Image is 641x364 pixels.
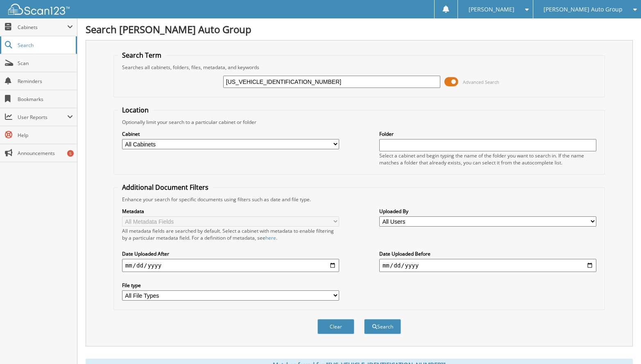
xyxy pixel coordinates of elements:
[18,150,73,157] span: Announcements
[122,227,339,241] div: All metadata fields are searched by default. Select a cabinet with metadata to enable filtering b...
[379,130,596,137] label: Folder
[122,250,339,257] label: Date Uploaded After
[118,106,153,115] legend: Location
[379,250,596,257] label: Date Uploaded Before
[265,234,276,241] a: here
[18,114,67,121] span: User Reports
[18,78,73,85] span: Reminders
[122,208,339,215] label: Metadata
[122,259,339,272] input: start
[18,60,73,67] span: Scan
[118,119,600,126] div: Optionally limit your search to a particular cabinet or folder
[18,132,73,139] span: Help
[379,259,596,272] input: end
[8,4,70,15] img: scan123-logo-white.svg
[18,42,72,49] span: Search
[118,64,600,71] div: Searches all cabinets, folders, files, metadata, and keywords
[67,150,74,157] div: 5
[379,152,596,166] div: Select a cabinet and begin typing the name of the folder you want to search in. If the name match...
[379,208,596,215] label: Uploaded By
[118,51,165,60] legend: Search Term
[18,96,73,103] span: Bookmarks
[18,24,67,31] span: Cabinets
[118,183,213,192] legend: Additional Document Filters
[600,325,641,364] iframe: Chat Widget
[118,196,600,203] div: Enhance your search for specific documents using filters such as date and file type.
[122,130,339,137] label: Cabinet
[469,7,514,12] span: [PERSON_NAME]
[317,319,354,334] button: Clear
[364,319,401,334] button: Search
[86,22,633,36] h1: Search [PERSON_NAME] Auto Group
[122,282,339,289] label: File type
[463,79,499,85] span: Advanced Search
[544,7,623,12] span: [PERSON_NAME] Auto Group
